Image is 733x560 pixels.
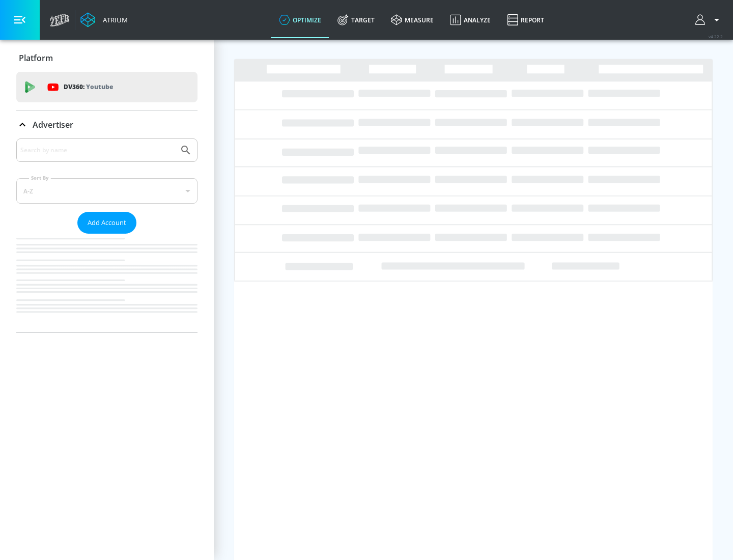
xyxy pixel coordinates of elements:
p: DV360: [64,81,113,93]
input: Search by name [20,144,175,157]
div: Advertiser [16,138,198,332]
div: Platform [16,44,198,72]
div: DV360: Youtube [16,72,198,102]
button: Add Account [77,212,136,234]
nav: list of Advertiser [16,234,198,332]
div: Advertiser [16,110,198,139]
p: Platform [19,52,53,64]
div: Atrium [99,15,128,24]
a: Atrium [80,12,128,27]
label: Sort By [29,175,51,181]
a: Target [329,2,383,38]
p: Advertiser [33,119,73,130]
p: Youtube [86,81,113,92]
a: Analyze [442,2,499,38]
span: v 4.22.2 [709,34,723,39]
div: A-Z [16,178,198,204]
a: measure [383,2,442,38]
a: Report [499,2,552,38]
span: Add Account [88,217,126,229]
a: optimize [271,2,329,38]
